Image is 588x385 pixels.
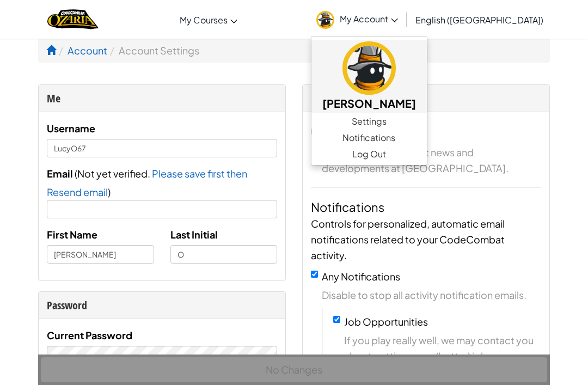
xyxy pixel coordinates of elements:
[344,332,541,364] span: If you play really well, we may contact you about getting you a (better) job.
[322,287,541,303] span: Disable to stop all activity notification emails.
[311,198,541,216] h4: Notifications
[311,146,427,162] a: Log Out
[47,120,95,136] label: Username
[311,2,403,36] a: My Account
[47,167,73,180] span: Email
[73,167,77,180] span: (
[410,5,549,34] a: English ([GEOGRAPHIC_DATA])
[47,227,97,242] label: First Name
[77,167,152,180] span: Not yet verified.
[47,8,98,30] a: Ozaria by CodeCombat logo
[311,40,427,113] a: [PERSON_NAME]
[47,90,277,106] div: Me
[311,113,427,130] a: Settings
[47,327,132,343] label: Current Password
[322,270,400,283] label: Any Notifications
[322,95,416,112] h5: [PERSON_NAME]
[311,130,427,146] a: Notifications
[322,144,541,176] span: Get emails on the latest news and developments at [GEOGRAPHIC_DATA].
[174,5,243,34] a: My Courses
[340,13,398,25] span: My Account
[47,8,98,30] img: Home
[107,42,199,58] li: Account Settings
[108,186,111,198] span: )
[344,315,428,328] label: Job Opportunities
[415,14,543,26] span: English ([GEOGRAPHIC_DATA])
[68,44,107,57] a: Account
[342,41,396,95] img: avatar
[311,217,505,261] span: Controls for personalized, automatic email notifications related to your CodeCombat activity.
[316,11,334,29] img: avatar
[180,14,228,26] span: My Courses
[342,131,395,144] span: Notifications
[170,227,218,242] label: Last Initial
[47,297,277,313] div: Password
